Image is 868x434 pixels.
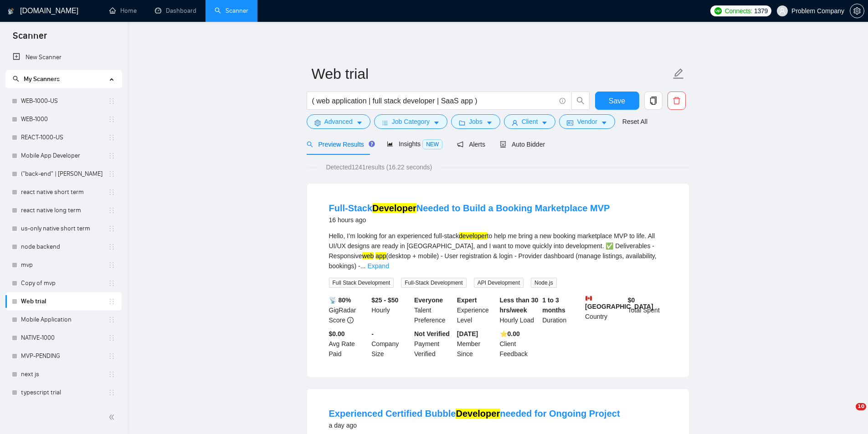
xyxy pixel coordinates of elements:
div: Country [583,295,626,325]
span: Insights [387,140,442,148]
span: holder [108,116,115,123]
a: react native short term [21,183,108,201]
a: Full-StackDeveloperNeeded to Build a Booking Marketplace MVP [329,203,610,213]
input: Search Freelance Jobs... [312,95,555,107]
span: holder [108,134,115,141]
button: settingAdvancedcaret-down [307,114,370,129]
li: Copy of mvp [5,274,122,292]
button: barsJob Categorycaret-down [374,114,447,129]
span: holder [108,280,115,287]
span: API Development [474,278,524,288]
span: Jobs [469,117,483,127]
b: Not Verified [414,330,450,337]
span: My Scanners [13,75,60,83]
span: holder [108,170,115,178]
span: holder [108,152,115,159]
span: holder [108,225,115,232]
a: dashboardDashboard [155,7,196,15]
a: WEB-1000 [21,110,108,128]
a: NATIVE-1000 [21,329,108,347]
span: info-circle [347,317,354,323]
li: ("back-end" | backen [5,165,122,183]
a: typescript trial [21,383,108,402]
li: Mobile Application [5,311,122,329]
button: copy [644,92,663,110]
li: next js [5,365,122,383]
span: caret-down [433,119,440,126]
div: Total Spent [626,295,669,325]
div: Experience Level [455,295,498,325]
a: Mobile App Developer [21,147,108,165]
li: Web trial [5,292,122,311]
a: next js [21,365,108,383]
a: node backend [21,238,108,256]
img: 🇨🇦 [586,295,592,301]
span: search [572,97,589,105]
li: New Scanner [5,48,122,66]
span: Detected 1241 results (16.22 seconds) [319,162,438,172]
a: Copy of mvp [21,274,108,292]
div: Hourly [370,295,412,325]
a: New Scanner [13,48,114,66]
a: setting [850,7,864,15]
li: node backend [5,238,122,256]
span: caret-down [601,119,607,126]
span: Full-Stack Development [401,278,466,288]
a: homeHome [109,7,137,15]
div: Payment Verified [412,329,455,359]
span: holder [108,207,115,214]
a: us-only native short term [21,220,108,238]
input: Scanner name... [312,62,671,85]
a: Web trial [21,292,108,311]
button: folderJobscaret-down [451,114,500,129]
b: [DATE] [457,330,478,337]
span: holder [108,189,115,196]
img: upwork-logo.png [714,7,722,15]
b: [GEOGRAPHIC_DATA] [585,295,653,310]
button: delete [668,92,686,110]
span: holder [108,298,115,305]
span: My Scanners [24,75,60,83]
b: Expert [457,296,477,304]
div: Duration [540,295,583,325]
span: caret-down [356,119,363,126]
b: 1 to 3 months [542,296,565,314]
span: ... [360,262,366,270]
a: Expand [367,262,389,270]
span: 1379 [754,6,768,16]
span: double-left [108,413,118,422]
li: react native short term [5,183,122,201]
div: Member Since [455,329,498,359]
a: Reset All [622,117,647,127]
span: Auto Bidder [500,141,545,148]
button: Save [595,92,639,110]
button: search [571,92,590,110]
span: setting [850,7,864,15]
b: Less than 30 hrs/week [500,296,539,314]
a: WEB-1000-US [21,92,108,110]
span: info-circle [560,98,565,104]
span: edit [673,68,684,80]
div: Client Feedback [498,329,541,359]
span: holder [108,371,115,378]
span: Save [609,95,625,107]
span: robot [500,141,506,148]
span: setting [314,119,321,126]
button: idcardVendorcaret-down [559,114,615,129]
li: mvp [5,256,122,274]
span: caret-down [541,119,548,126]
span: Alerts [457,141,485,148]
mark: web [362,252,374,260]
li: Mobile App Developer [5,147,122,165]
span: delete [668,97,685,105]
img: logo [8,4,14,19]
li: MVP-PENDING [5,347,122,365]
span: copy [645,97,662,105]
span: Full Stack Development [329,278,394,288]
b: $25 - $50 [371,296,398,304]
span: bars [382,119,388,126]
span: Preview Results [307,141,372,148]
b: Everyone [414,296,443,304]
span: NEW [422,139,442,149]
div: a day ago [329,420,620,431]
